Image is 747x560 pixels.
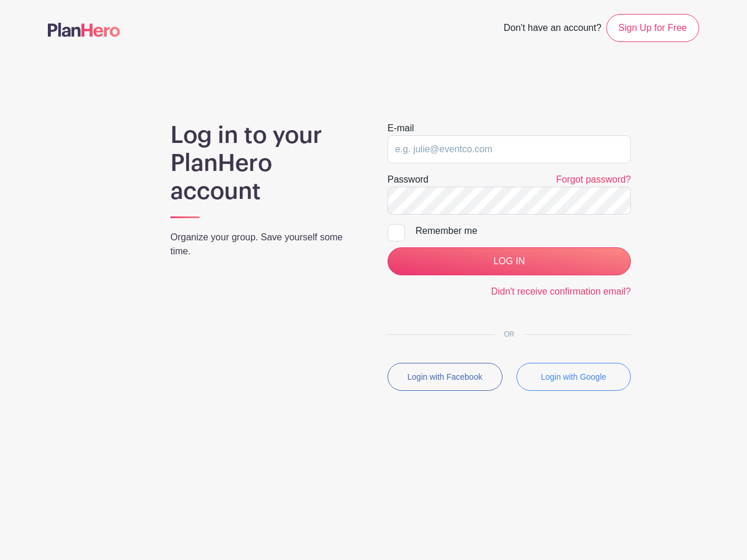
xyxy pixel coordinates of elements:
input: LOG IN [388,247,631,275]
div: Remember me [416,224,631,238]
small: Login with Google [541,372,606,381]
a: Forgot password? [556,174,631,184]
input: e.g. julie@eventco.com [388,135,631,163]
label: E-mail [388,121,414,135]
label: Password [388,173,428,187]
button: Login with Google [516,363,631,391]
p: Organize your group. Save yourself some time. [170,230,359,258]
h1: Log in to your PlanHero account [170,121,359,205]
small: Login with Facebook [407,372,482,381]
span: Don't have an account? [504,16,602,42]
button: Login with Facebook [388,363,502,391]
a: Sign Up for Free [606,14,699,42]
img: logo-507f7623f17ff9eddc593b1ce0a138ce2505c220e1c5a4e2b4648c50719b7d32.svg [48,23,120,37]
span: OR [495,330,524,338]
a: Didn't receive confirmation email? [491,286,631,296]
